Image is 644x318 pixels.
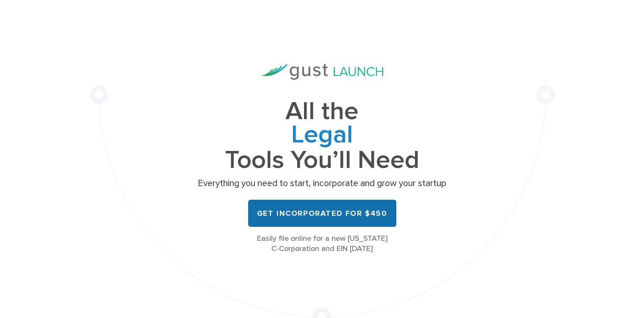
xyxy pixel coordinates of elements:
div: Easily file online for a new [US_STATE] C-Corporation and EIN [DATE] [195,234,449,254]
img: Gust Launch Logo [261,64,383,80]
p: Everything you need to start, incorporate and grow your startup [195,178,449,190]
h1: All the Tools You’ll Need [195,100,449,172]
a: Get Incorporated for $450 [248,200,396,227]
span: Legal [195,123,449,149]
